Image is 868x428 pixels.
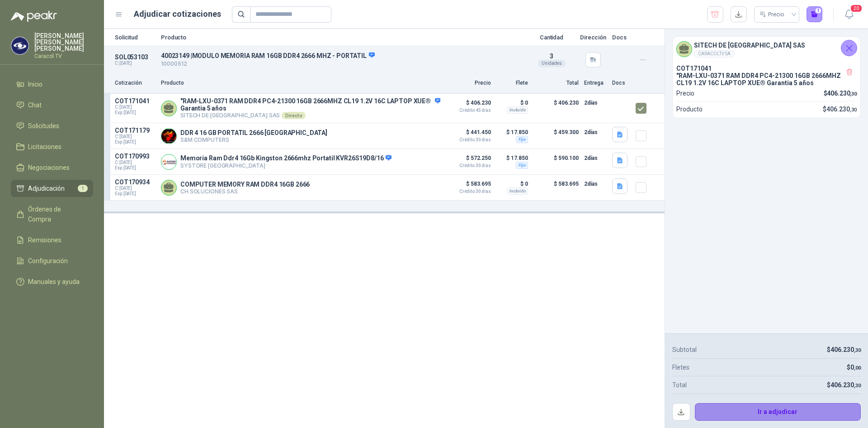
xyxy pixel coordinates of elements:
p: $ 590.100 [533,153,579,171]
p: Producto [161,79,440,87]
span: 0 [850,364,861,371]
span: Solicitudes [28,121,59,131]
p: Docs [612,79,630,87]
button: Ir a adjudicar [695,403,861,421]
p: COT171179 [115,127,156,134]
span: ,30 [854,347,861,353]
button: 20 [841,6,857,23]
p: $ 406.230 [533,97,579,119]
p: [PERSON_NAME] [PERSON_NAME] [PERSON_NAME] [34,33,93,52]
p: Solicitud [115,34,156,40]
div: Fijo [516,136,528,143]
span: ,30 [850,107,857,113]
span: Crédito 30 días [446,189,491,194]
span: Exp: [DATE] [115,191,156,197]
span: Crédito 45 días [446,108,491,113]
span: Crédito 30 días [446,138,491,142]
p: $ [847,362,861,372]
span: Licitaciones [28,142,61,152]
p: 2 días [584,127,607,138]
span: ,30 [854,383,861,389]
span: 406.230 [826,106,857,113]
a: Órdenes de Compra [11,201,93,228]
p: "RAM-LXU-0371 RAM DDR4 PC4-21300 16GB 2666MHZ CL19 1.2V 16C LAPTOP XUE® Garantia 5 años [676,72,857,87]
a: Remisiones [11,231,93,249]
span: Exp: [DATE] [115,165,156,171]
p: "RAM-LXU-0371 RAM DDR4 PC4-21300 16GB 2666MHZ CL19 1.2V 16C LAPTOP XUE® Garantia 5 años [180,97,440,112]
div: SITECH DE [GEOGRAPHIC_DATA] SASCARACOLTV SA [673,37,860,61]
p: $ 17.850 [496,127,528,138]
span: C: [DATE] [115,186,156,191]
span: ,30 [850,91,857,97]
a: Negociaciones [11,159,93,176]
button: 1 [807,6,823,23]
div: Incluido [507,188,528,195]
p: C: [DATE] [115,61,156,66]
p: Producto [676,104,703,114]
p: COMPUTER MEMORY RAM DDR4 16GB 2666 [180,181,310,188]
p: Memoria Ram Ddr4 16Gb Kingston 2666mhz Portatil KVR26S19D8/16 [180,154,392,163]
p: $ 459.300 [533,127,579,145]
div: Unidades [538,60,566,67]
p: Dirección [580,34,607,40]
span: Exp: [DATE] [115,110,156,115]
span: Exp: [DATE] [115,139,156,145]
p: Total [672,380,687,390]
img: Company Logo [161,154,176,169]
span: Adjudicación [28,183,65,193]
p: $ [824,88,857,98]
p: COT170993 [115,153,156,160]
p: Producto [161,34,524,40]
div: Directo [282,112,306,119]
img: Logo peakr [11,11,57,22]
span: 406.230 [830,381,861,389]
span: C: [DATE] [115,105,156,110]
p: 40023149 | MODULO MEMORIA RAM 16GB DDR4 2666 MHZ - PORTATIL [161,52,524,60]
h1: Adjudicar cotizaciones [134,8,221,20]
img: Company Logo [161,129,176,144]
span: Remisiones [28,235,61,245]
p: Fletes [672,362,689,372]
p: Docs [612,34,630,40]
p: Cotización [115,79,156,87]
p: $ 17.850 [496,153,528,164]
a: Inicio [11,76,93,93]
p: Caracol TV [34,53,93,59]
p: $ 441.450 [446,127,491,142]
p: Total [533,79,579,87]
span: 20 [850,4,863,13]
div: CARACOLTV SA [694,50,735,58]
img: Company Logo [11,37,28,54]
p: 2 días [584,97,607,108]
p: $ 0 [496,97,528,108]
span: C: [DATE] [115,160,156,165]
span: Órdenes de Compra [28,204,85,224]
a: Licitaciones [11,138,93,155]
p: SITECH DE [GEOGRAPHIC_DATA] SAS [180,112,440,119]
a: Manuales y ayuda [11,273,93,290]
span: Manuales y ayuda [28,277,80,287]
span: 1 [78,185,88,192]
p: SOL053103 [115,53,156,61]
a: Solicitudes [11,117,93,135]
a: Adjudicación1 [11,180,93,197]
p: 2 días [584,178,607,189]
div: Incluido [507,106,528,114]
p: Precio [676,88,694,98]
p: $ 0 [496,178,528,189]
p: COT171041 [676,65,857,72]
span: 406.230 [830,346,861,353]
p: $ [827,345,861,355]
p: 10000512 [161,60,524,68]
span: ,00 [854,365,861,371]
p: $ 406.230 [446,97,491,113]
p: 2 días [584,153,607,164]
p: DDR 4 16 GB PORTATIL 2666 [GEOGRAPHIC_DATA] [180,129,327,136]
p: CH SOLUCIONES SAS [180,188,310,195]
p: SYSTORE [GEOGRAPHIC_DATA] [180,162,392,169]
span: Configuración [28,256,68,266]
p: Subtotal [672,345,697,355]
p: Flete [496,79,528,87]
span: 406.230 [827,90,857,97]
div: Precio [759,8,786,21]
